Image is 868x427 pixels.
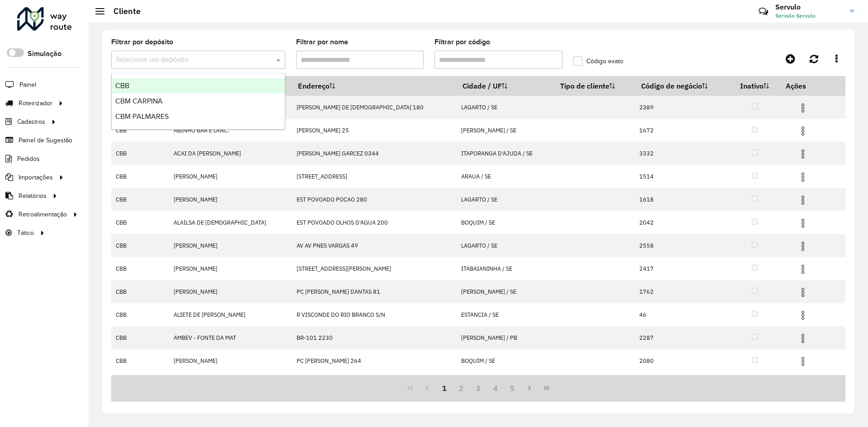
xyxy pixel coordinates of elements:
td: R VISCONDE DO RIO BRANCO S/N [292,303,456,326]
td: [PERSON_NAME] / SE [456,119,554,142]
td: [PERSON_NAME] 25 [292,119,456,142]
td: CBB [111,257,169,280]
th: Ações [779,76,834,95]
td: ARAUA / SE [456,165,554,188]
button: Last Page [538,380,555,397]
td: LAGARTO / SE [456,234,554,257]
td: ALIETE DE [PERSON_NAME] [169,303,292,326]
td: CBB [111,234,169,257]
button: 2 [453,380,470,397]
label: Código exato [573,56,623,66]
span: Roteirizador [19,99,52,108]
h2: Cliente [104,6,141,16]
td: CBB [111,165,169,188]
button: 3 [470,380,487,397]
span: Importações [19,173,53,182]
td: [PERSON_NAME] DE [DEMOGRAPHIC_DATA] 180 [292,96,456,119]
td: [PERSON_NAME] [169,188,292,211]
td: [PERSON_NAME] [169,257,292,280]
td: CBB [111,326,169,349]
td: 2389 [635,96,730,119]
span: CBM CARPINA [115,97,163,105]
td: CBB [111,119,169,142]
td: [PERSON_NAME] / SE [456,280,554,303]
td: [PERSON_NAME] / PB [456,326,554,349]
td: 2042 [635,211,730,234]
button: 5 [504,380,521,397]
td: [PERSON_NAME] [169,234,292,257]
label: Filtrar por depósito [111,37,173,47]
td: 46 [635,303,730,326]
td: 1514 [635,165,730,188]
td: 2080 [635,349,730,372]
span: Painel de Sugestão [19,136,72,145]
td: [PERSON_NAME] [169,280,292,303]
td: 1618 [635,188,730,211]
td: ALAILSA DE [DEMOGRAPHIC_DATA] [169,211,292,234]
td: AV AV PNES VARGAS 49 [292,234,456,257]
td: ABINHO BAR E LANC. [169,119,292,142]
span: Servulo Servulo [775,12,843,20]
td: 2558 [635,234,730,257]
td: CBB [111,349,169,372]
td: 1762 [635,280,730,303]
span: Pedidos [17,154,40,164]
label: Filtrar por nome [296,37,348,47]
span: Painel [19,80,36,89]
td: PC [PERSON_NAME] 264 [292,349,456,372]
td: ITABAIANINHA / SE [456,257,554,280]
td: EST POVOADO OLHOS D'AGUA 200 [292,211,456,234]
span: Tático [17,228,34,238]
span: Cadastros [17,117,45,127]
label: Filtrar por código [434,37,490,47]
td: ACAI DA [PERSON_NAME] [169,142,292,165]
td: CBB [111,303,169,326]
td: LAGARTO / SE [456,96,554,119]
span: CBB [115,82,129,89]
h3: Servulo [775,3,843,11]
span: Retroalimentação [19,210,67,219]
td: 1672 [635,119,730,142]
td: BOQUIM / SE [456,211,554,234]
ng-dropdown-panel: Options list [111,73,285,130]
td: 2287 [635,326,730,349]
th: Inativo [730,76,779,96]
button: 4 [487,380,504,397]
td: CBB [111,188,169,211]
td: PC [PERSON_NAME] DANTAS 81 [292,280,456,303]
td: AMBEV - FONTE DA MAT [169,326,292,349]
button: 1 [436,380,453,397]
span: Relatórios [19,191,47,201]
td: ITAPORANGA D'AJUDA / SE [456,142,554,165]
a: Contato Rápido [754,2,773,21]
td: [PERSON_NAME] [169,165,292,188]
th: Cidade / UF [456,76,554,96]
td: 3332 [635,142,730,165]
th: Endereço [292,76,456,96]
th: Código de negócio [635,76,730,96]
td: [PERSON_NAME] GARCEZ 0344 [292,142,456,165]
td: CBB [111,142,169,165]
td: CBB [111,211,169,234]
td: LAGARTO / SE [456,188,554,211]
td: 2417 [635,257,730,280]
td: [STREET_ADDRESS][PERSON_NAME] [292,257,456,280]
td: [STREET_ADDRESS] [292,165,456,188]
td: ESTANCIA / SE [456,303,554,326]
td: BR-101 2230 [292,326,456,349]
th: Tipo de cliente [554,76,635,96]
span: CBM PALMARES [115,113,169,120]
td: [PERSON_NAME] [169,349,292,372]
td: BOQUIM / SE [456,349,554,372]
td: EST POVOADO POCAO 280 [292,188,456,211]
button: Next Page [521,380,538,397]
td: CBB [111,280,169,303]
label: Simulação [28,48,61,59]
